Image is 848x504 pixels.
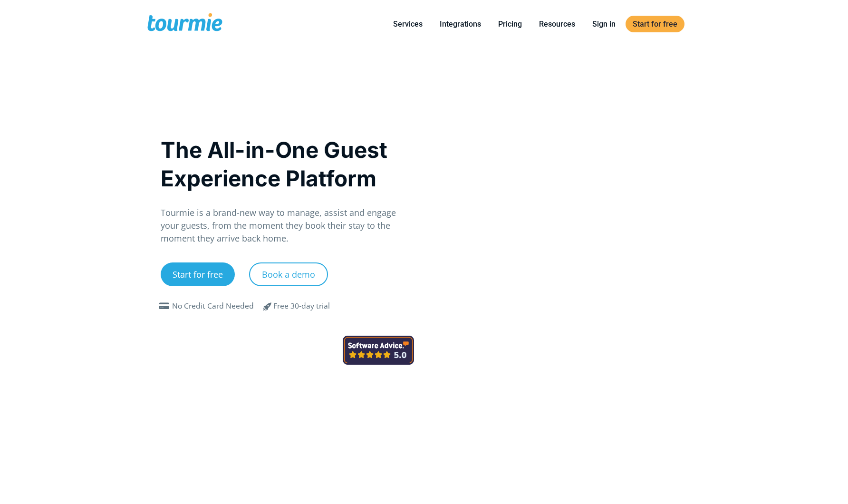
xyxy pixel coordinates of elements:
a: Start for free [161,262,235,286]
a: Integrations [433,18,488,30]
a: Book a demo [249,262,328,286]
span:  [256,300,279,312]
div: No Credit Card Needed [172,300,254,312]
span:  [157,302,172,310]
a: Pricing [491,18,529,30]
a: Services [386,18,430,30]
a: Sign in [585,18,623,30]
a: Resources [532,18,582,30]
a: Switch to [687,18,710,30]
p: Tourmie is a brand-new way to manage, assist and engage your guests, from the moment they book th... [161,206,414,245]
a: Start for free [626,16,684,32]
div: Free 30-day trial [273,300,330,312]
h1: The All-in-One Guest Experience Platform [161,136,414,193]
